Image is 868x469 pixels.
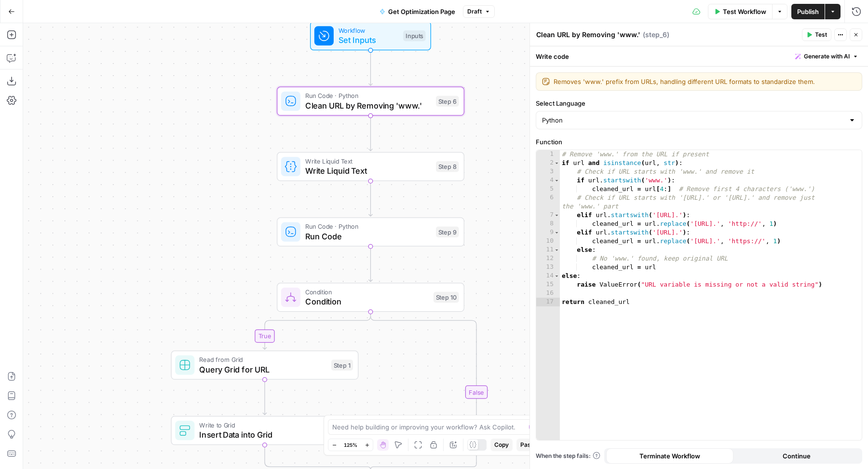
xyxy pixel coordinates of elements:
[536,228,560,237] div: 9
[305,287,429,297] span: Condition
[536,298,560,306] div: 17
[199,355,326,364] span: Read from Grid
[536,263,560,272] div: 13
[536,211,560,220] div: 7
[305,221,431,231] span: Run Code · Python
[277,152,464,181] div: Write Liquid TextWrite Liquid TextStep 8
[783,451,811,461] span: Continue
[536,159,560,167] div: 2
[797,7,819,16] span: Publish
[263,379,267,415] g: Edge from step_1 to step_4
[388,7,455,16] span: Get Optimization Page
[536,185,560,193] div: 5
[436,226,459,237] div: Step 9
[494,441,509,449] span: Copy
[536,30,640,40] textarea: Clean URL by Removing 'www.'
[554,272,559,280] span: Toggle code folding, rows 14 through 15
[536,280,560,289] div: 15
[463,5,495,18] button: Draft
[536,452,600,460] a: When the step fails:
[520,441,536,449] span: Paste
[536,237,560,246] div: 10
[436,96,459,107] div: Step 6
[639,451,700,461] span: Terminate Workflow
[369,115,373,151] g: Edge from step_6 to step_8
[339,26,398,35] span: Workflow
[536,246,560,254] div: 11
[277,21,464,50] div: WorkflowSet InputsInputs
[199,420,325,430] span: Write to Grid
[708,4,772,19] button: Test Workflow
[305,165,431,177] span: Write Liquid Text
[199,363,326,375] span: Query Grid for URL
[171,351,359,380] div: Read from GridQuery Grid for URLStep 1
[536,98,862,108] label: Select Language
[554,159,559,167] span: Toggle code folding, rows 2 through 13
[554,211,559,220] span: Toggle code folding, rows 7 through 8
[331,359,353,371] div: Step 1
[305,91,431,100] span: Run Code · Python
[369,50,373,85] g: Edge from start to step_6
[374,4,461,19] button: Get Optimization Page
[305,295,429,307] span: Condition
[536,289,560,298] div: 16
[305,99,431,111] span: Clean URL by Removing 'www.'
[554,246,559,254] span: Toggle code folding, rows 11 through 13
[516,439,540,451] button: Paste
[536,272,560,280] div: 14
[369,180,373,216] g: Edge from step_8 to step_9
[530,46,868,66] div: Write code
[643,30,669,40] span: ( step_6 )
[536,137,862,147] label: Function
[344,441,357,449] span: 125%
[171,416,359,445] div: Write to GridInsert Data into GridStep 4
[403,30,425,41] div: Inputs
[305,156,431,166] span: Write Liquid Text
[554,228,559,237] span: Toggle code folding, rows 9 through 10
[199,428,325,441] span: Insert Data into Grid
[369,246,373,282] g: Edge from step_9 to step_10
[536,193,560,211] div: 6
[277,283,464,312] div: ConditionConditionStep 10
[536,220,560,228] div: 8
[436,161,459,172] div: Step 8
[554,77,856,86] textarea: Removes 'www.' prefix from URLs, handling different URL formats to standardize them.
[791,4,825,19] button: Publish
[802,28,831,41] button: Test
[536,176,560,185] div: 4
[339,34,398,46] span: Set Inputs
[554,176,559,185] span: Toggle code folding, rows 4 through 5
[536,167,560,176] div: 3
[277,87,464,116] div: Run Code · PythonClean URL by Removing 'www.'Step 6
[791,50,862,63] button: Generate with AI
[542,115,844,125] input: Python
[536,254,560,263] div: 12
[434,292,459,303] div: Step 10
[723,7,766,16] span: Test Workflow
[305,230,431,242] span: Run Code
[733,448,861,464] button: Continue
[490,439,513,451] button: Copy
[277,218,464,247] div: Run Code · PythonRun CodeStep 9
[804,52,850,61] span: Generate with AI
[815,30,827,39] span: Test
[536,150,560,159] div: 1
[263,311,370,349] g: Edge from step_10 to step_1
[467,7,482,16] span: Draft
